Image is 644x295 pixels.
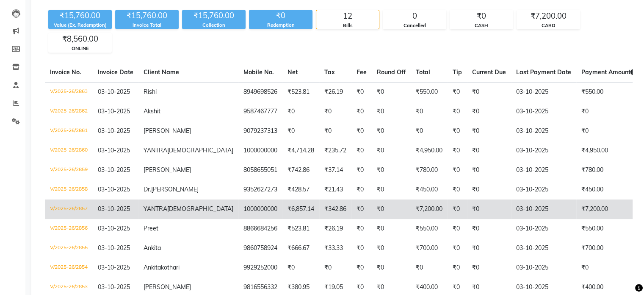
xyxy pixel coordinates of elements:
[372,141,411,160] td: ₹0
[351,199,372,219] td: ₹0
[182,22,246,29] div: Collection
[243,68,274,76] span: Mobile No.
[282,239,319,258] td: ₹666.67
[511,239,576,258] td: 03-10-2025
[319,141,351,160] td: ₹235.72
[45,239,93,258] td: V/2025-26/2855
[351,219,372,239] td: ₹0
[467,180,511,199] td: ₹0
[151,185,199,193] span: [PERSON_NAME]
[576,160,641,180] td: ₹780.00
[450,10,513,22] div: ₹0
[581,68,636,76] span: Payment Amount
[383,22,446,29] div: Cancelled
[351,160,372,180] td: ₹0
[576,141,641,160] td: ₹4,950.00
[511,199,576,219] td: 03-10-2025
[467,82,511,102] td: ₹0
[238,121,282,141] td: 9079237313
[238,219,282,239] td: 8866684256
[411,199,448,219] td: ₹7,200.00
[319,219,351,239] td: ₹26.19
[49,45,111,52] div: ONLINE
[511,141,576,160] td: 03-10-2025
[448,258,467,278] td: ₹0
[319,102,351,121] td: ₹0
[282,199,319,219] td: ₹6,857.14
[411,239,448,258] td: ₹700.00
[48,22,112,29] div: Value (Ex. Redemption)
[372,180,411,199] td: ₹0
[516,68,571,76] span: Last Payment Date
[238,180,282,199] td: 9352627273
[45,82,93,102] td: V/2025-26/2863
[98,283,130,291] span: 03-10-2025
[576,199,641,219] td: ₹7,200.00
[238,239,282,258] td: 9860758924
[372,82,411,102] td: ₹0
[467,258,511,278] td: ₹0
[45,121,93,141] td: V/2025-26/2861
[98,107,130,115] span: 03-10-2025
[351,102,372,121] td: ₹0
[319,199,351,219] td: ₹342.86
[98,166,130,174] span: 03-10-2025
[144,107,160,115] span: Akshit
[576,239,641,258] td: ₹700.00
[372,102,411,121] td: ₹0
[282,141,319,160] td: ₹4,714.28
[576,180,641,199] td: ₹450.00
[144,244,161,252] span: Ankita
[98,225,130,232] span: 03-10-2025
[144,225,158,232] span: Preet
[238,102,282,121] td: 9587467777
[319,121,351,141] td: ₹0
[50,68,81,76] span: Invoice No.
[411,180,448,199] td: ₹450.00
[45,199,93,219] td: V/2025-26/2857
[98,68,133,76] span: Invoice Date
[511,102,576,121] td: 03-10-2025
[45,219,93,239] td: V/2025-26/2856
[448,180,467,199] td: ₹0
[282,258,319,278] td: ₹0
[319,82,351,102] td: ₹26.19
[98,264,130,271] span: 03-10-2025
[467,141,511,160] td: ₹0
[161,264,180,271] span: kothari
[144,264,161,271] span: Ankita
[411,82,448,102] td: ₹550.00
[144,205,167,213] span: YANTRA
[282,82,319,102] td: ₹523.81
[238,82,282,102] td: 8949698526
[411,102,448,121] td: ₹0
[98,146,130,154] span: 03-10-2025
[467,160,511,180] td: ₹0
[319,239,351,258] td: ₹33.33
[98,127,130,135] span: 03-10-2025
[98,244,130,252] span: 03-10-2025
[351,121,372,141] td: ₹0
[372,258,411,278] td: ₹0
[238,199,282,219] td: 1000000000
[144,146,167,154] span: YANTRA
[448,82,467,102] td: ₹0
[411,121,448,141] td: ₹0
[467,239,511,258] td: ₹0
[576,82,641,102] td: ₹550.00
[238,141,282,160] td: 1000000000
[411,141,448,160] td: ₹4,950.00
[144,166,191,174] span: [PERSON_NAME]
[450,22,513,29] div: CASH
[372,121,411,141] td: ₹0
[377,68,406,76] span: Round Off
[453,68,462,76] span: Tip
[511,82,576,102] td: 03-10-2025
[448,219,467,239] td: ₹0
[467,219,511,239] td: ₹0
[467,199,511,219] td: ₹0
[249,10,312,22] div: ₹0
[324,68,335,76] span: Tax
[144,185,151,193] span: Dr.
[448,199,467,219] td: ₹0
